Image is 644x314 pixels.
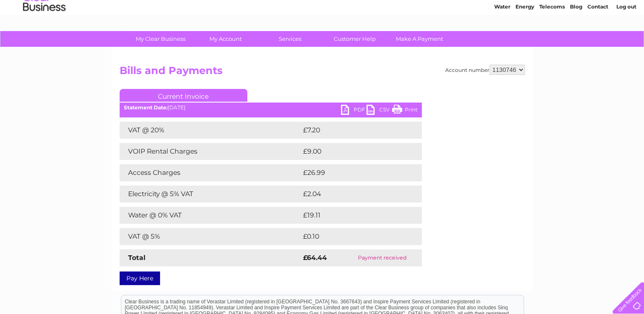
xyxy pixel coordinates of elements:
td: £9.00 [301,143,403,160]
a: Customer Help [320,31,390,47]
a: Water [494,36,510,43]
a: 0333 014 3131 [484,4,542,15]
td: Water @ 0% VAT [120,207,301,224]
strong: £64.44 [303,254,327,262]
a: My Clear Business [126,31,196,47]
div: Account number [445,65,525,75]
a: Print [392,105,418,117]
td: £2.04 [301,186,402,203]
a: Blog [570,36,582,43]
a: Services [255,31,325,47]
td: £0.10 [301,228,401,245]
div: [DATE] [120,105,422,111]
td: £26.99 [301,164,405,181]
td: VOIP Rental Charges [120,143,301,160]
td: VAT @ 5% [120,228,301,245]
div: Clear Business is a trading name of Verastar Limited (registered in [GEOGRAPHIC_DATA] No. 3667643... [121,5,524,41]
strong: Total [128,254,146,262]
a: PDF [341,105,366,117]
img: logo.png [23,22,66,48]
b: Statement Date: [124,104,168,111]
td: Access Charges [120,164,301,181]
td: VAT @ 20% [120,122,301,139]
a: CSV [366,105,392,117]
td: £19.11 [301,207,402,224]
td: £7.20 [301,122,402,139]
a: Pay Here [120,271,160,285]
a: Current Invoice [120,89,247,102]
a: Energy [515,36,534,43]
td: Electricity @ 5% VAT [120,186,301,203]
a: Make A Payment [384,31,455,47]
a: Telecoms [539,36,565,43]
a: Log out [616,36,636,43]
a: Contact [587,36,608,43]
a: My Account [190,31,260,47]
h2: Bills and Payments [120,65,525,81]
td: Payment received [343,249,421,266]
